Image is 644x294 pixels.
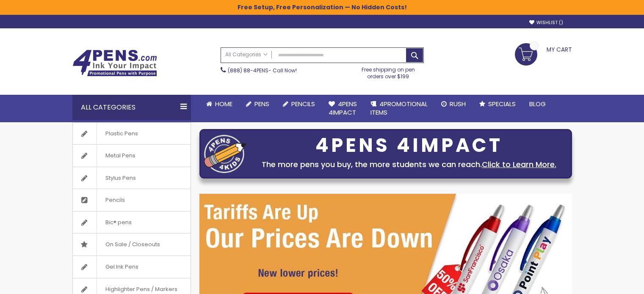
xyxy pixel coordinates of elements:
a: All Categories [221,48,272,62]
span: Home [215,99,232,108]
a: Pens [239,95,276,113]
a: Bic® pens [73,212,191,234]
span: Pencils [291,99,315,108]
div: The more pens you buy, the more students we can reach. [251,159,567,170]
span: Metal Pens [97,145,144,167]
a: Gel Ink Pens [73,256,191,278]
a: 4PROMOTIONALITEMS [364,95,434,122]
span: Pencils [97,189,133,211]
span: Stylus Pens [97,167,144,189]
span: Rush [450,99,466,108]
img: four_pen_logo.png [204,135,246,173]
span: Blog [529,99,546,108]
div: Free shipping on pen orders over $199 [353,63,424,80]
a: Wishlist [529,19,563,26]
a: Blog [522,95,553,113]
a: Rush [434,95,473,113]
span: Gel Ink Pens [97,256,147,278]
a: Specials [473,95,522,113]
a: Stylus Pens [73,167,191,189]
img: 4Pens Custom Pens and Promotional Products [72,49,157,77]
a: Click to Learn More. [482,159,556,170]
a: Pencils [276,95,322,113]
span: Specials [488,99,516,108]
span: All Categories [225,51,268,58]
a: Pencils [73,189,191,211]
span: - Call Now! [228,67,297,74]
a: Metal Pens [73,145,191,167]
span: Bic® pens [97,212,140,234]
div: All Categories [72,95,191,120]
a: Plastic Pens [73,123,191,145]
span: 4PROMOTIONAL ITEMS [370,99,428,117]
span: 4Pens 4impact [329,99,357,117]
a: Home [199,95,239,113]
span: Pens [254,99,269,108]
span: Plastic Pens [97,123,146,145]
a: 4Pens4impact [322,95,364,122]
div: 4PENS 4IMPACT [251,137,567,154]
span: On Sale / Closeouts [97,234,169,256]
a: On Sale / Closeouts [73,234,191,256]
a: (888) 88-4PENS [228,67,268,74]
